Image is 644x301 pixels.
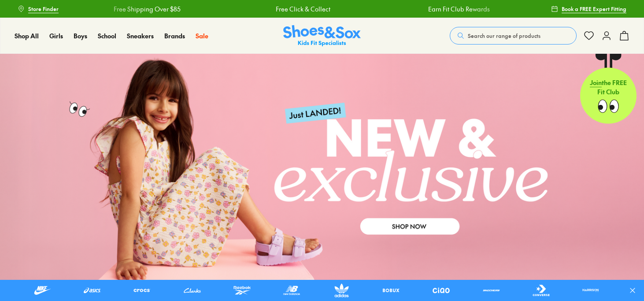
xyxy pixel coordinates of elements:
a: Free Shipping Over $85 [113,4,180,14]
span: Brands [164,31,185,40]
img: SNS_Logo_Responsive.svg [283,25,361,47]
span: Shop All [15,31,39,40]
span: Sale [196,31,208,40]
a: Brands [164,31,185,41]
span: Search our range of products [468,32,540,40]
a: Shoes & Sox [283,25,361,47]
a: School [98,31,116,41]
span: Sneakers [127,31,154,40]
a: Girls [49,31,63,41]
button: Search our range of products [450,27,577,45]
span: School [98,31,116,40]
p: the FREE Fit Club [580,71,637,104]
a: Free Click & Collect [275,4,330,14]
span: Store Finder [28,5,59,13]
a: Store Finder [18,1,59,17]
a: Earn Fit Club Rewards [428,4,489,14]
span: Book a FREE Expert Fitting [562,5,626,13]
span: Join [590,78,602,87]
a: Sale [196,31,208,41]
span: Boys [74,31,87,40]
a: Jointhe FREE Fit Club [580,53,637,124]
a: Boys [74,31,87,41]
span: Girls [49,31,63,40]
a: Sneakers [127,31,154,41]
a: Book a FREE Expert Fitting [551,1,626,17]
a: Shop All [15,31,39,41]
